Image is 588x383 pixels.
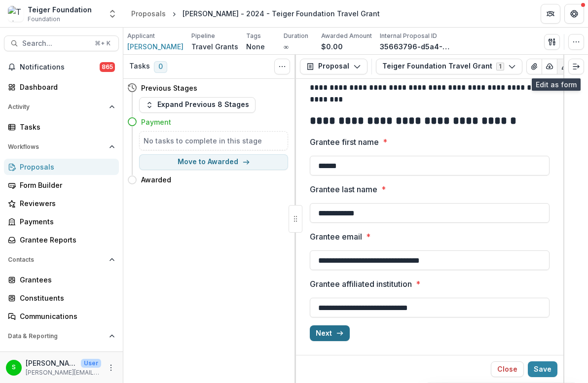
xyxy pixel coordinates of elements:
p: Grantee last name [310,183,377,195]
p: [PERSON_NAME] [26,358,77,368]
a: Tasks [4,119,119,135]
h5: No tasks to complete in this stage [144,136,284,146]
button: Get Help [564,4,584,24]
a: Constituents [4,290,119,306]
button: Open Workflows [4,139,119,155]
p: Travel Grants [191,41,238,52]
div: [PERSON_NAME] - 2024 - Teiger Foundation Travel Grant [183,8,380,19]
div: Dashboard [20,351,111,361]
p: Duration [284,32,308,40]
p: Tags [246,32,261,40]
p: Grantee first name [310,136,379,148]
a: [PERSON_NAME] [127,41,184,52]
div: Tasks [20,122,111,132]
button: Edit as form [557,59,573,74]
p: User [81,359,101,368]
p: ∞ [284,41,289,52]
button: Search... [4,35,119,51]
span: 865 [100,62,115,72]
button: Open entity switcher [106,4,119,24]
button: Partners [541,4,560,24]
div: Communications [20,311,111,321]
span: Activity [8,104,105,110]
p: Internal Proposal ID [380,32,437,40]
button: Next [310,325,350,341]
p: None [246,41,265,52]
button: View Attached Files [526,59,542,74]
a: Reviewers [4,195,119,211]
button: Expand right [568,59,584,74]
div: Payments [20,216,111,227]
span: Contacts [8,256,105,263]
p: Awarded Amount [321,32,372,40]
div: Grantees [20,275,111,285]
button: More [105,362,117,374]
button: Open Activity [4,99,119,115]
button: Open Contacts [4,252,119,268]
h4: Previous Stages [141,83,197,93]
p: Grantee affiliated institution [310,278,412,290]
a: Proposals [127,6,170,21]
div: Dashboard [20,82,111,92]
button: Open Data & Reporting [4,328,119,344]
span: Notifications [20,63,100,71]
img: Teiger Foundation [8,6,24,22]
a: Communications [4,308,119,324]
p: $0.00 [321,41,343,52]
span: Workflows [8,143,105,150]
h4: Payment [141,117,171,127]
p: Applicant [127,32,155,40]
a: Grantees [4,272,119,288]
p: 35663796-d5a4-40e2-9069-8c9e9e70a260 [380,41,454,52]
div: Proposals [20,162,111,172]
div: Stephanie [12,364,16,371]
div: Reviewers [20,198,111,209]
a: Proposals [4,159,119,175]
div: Constituents [20,293,111,303]
div: Grantee Reports [20,235,111,245]
button: Proposal [300,59,367,74]
a: Payments [4,213,119,230]
span: Foundation [28,15,60,24]
h4: Awarded [141,174,171,185]
span: 0 [154,61,167,73]
a: Grantee Reports [4,232,119,248]
h3: Tasks [129,62,150,70]
button: Close [491,361,524,377]
div: ⌘ + K [93,38,112,49]
span: Data & Reporting [8,333,105,340]
a: Dashboard [4,348,119,364]
div: Teiger Foundation [28,4,92,15]
div: Form Builder [20,180,111,190]
p: Grantee email [310,231,362,243]
nav: breadcrumb [127,6,384,21]
p: [PERSON_NAME][EMAIL_ADDRESS][DOMAIN_NAME] [26,368,101,377]
button: Notifications865 [4,59,119,75]
button: Move to Awarded [139,154,288,170]
button: Save [528,361,557,377]
button: Expand Previous 8 Stages [139,97,256,113]
span: Search... [22,39,89,48]
button: Toggle View Cancelled Tasks [274,59,290,74]
button: Teiger Foundation Travel Grant1 [376,59,522,74]
a: Form Builder [4,177,119,193]
a: Dashboard [4,79,119,95]
div: Proposals [131,8,166,19]
p: Pipeline [191,32,215,40]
